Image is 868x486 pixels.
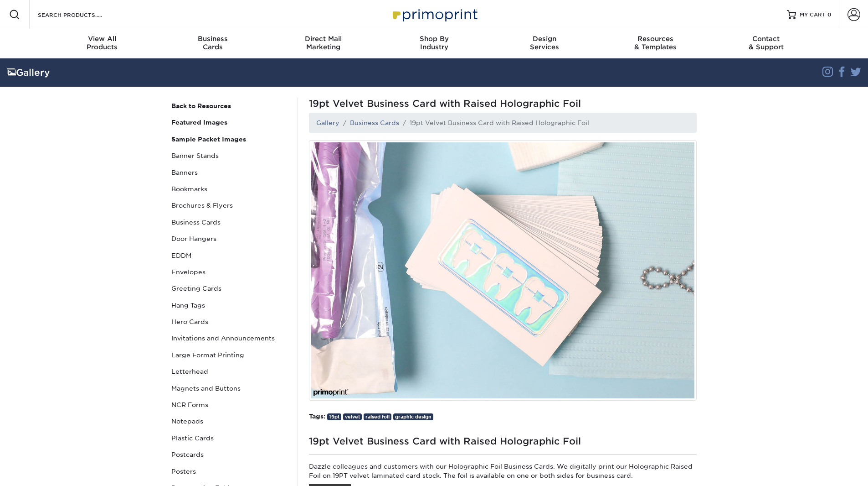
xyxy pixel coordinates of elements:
a: Postcards [168,446,291,463]
a: Notepads [168,413,291,429]
span: Shop By [379,35,489,43]
a: Envelopes [168,264,291,280]
li: 19pt Velvet Business Card with Raised Holographic Foil [399,118,589,127]
a: Brochures & Flyers [168,197,291,214]
a: EDDM [168,247,291,264]
div: Marketing [268,35,379,51]
a: Hero Cards [168,314,291,330]
a: Bookmarks [168,181,291,197]
a: velvet [343,413,362,420]
div: & Support [711,35,822,51]
h1: 19pt Velvet Business Card with Raised Holographic Foil [309,432,697,447]
a: raised foil [364,413,391,420]
a: graphic design [393,413,433,420]
a: DesignServices [489,29,600,58]
a: Magnets and Buttons [168,380,291,397]
div: Products [47,35,158,51]
span: 19pt Velvet Business Card with Raised Holographic Foil [309,98,697,109]
a: View AllProducts [47,29,158,58]
a: Gallery [316,119,339,126]
a: NCR Forms [168,397,291,413]
a: Greeting Cards [168,280,291,297]
span: View All [47,35,158,43]
div: & Templates [600,35,711,51]
span: 0 [827,11,832,18]
a: Direct MailMarketing [268,29,379,58]
a: Large Format Printing [168,347,291,363]
a: Letterhead [168,363,291,380]
a: Plastic Cards [168,430,291,446]
a: Back to Resources [168,98,291,114]
strong: Sample Packet Images [171,136,246,143]
a: Invitations and Announcements [168,330,291,346]
strong: Tags: [309,413,325,420]
span: Design [489,35,600,43]
a: Contact& Support [711,29,822,58]
span: Direct Mail [268,35,379,43]
a: Banners [168,164,291,181]
a: Business Cards [350,119,399,126]
a: BusinessCards [157,29,268,58]
a: Business Cards [168,214,291,230]
span: Resources [600,35,711,43]
img: Primoprint [389,5,480,24]
div: Services [489,35,600,51]
input: SEARCH PRODUCTS..... [37,9,126,20]
a: Sample Packet Images [168,131,291,147]
a: Shop ByIndustry [379,29,489,58]
a: Hang Tags [168,297,291,314]
div: Cards [157,35,268,51]
a: Posters [168,463,291,480]
span: MY CART [800,11,826,19]
a: Featured Images [168,114,291,131]
a: Banner Stands [168,147,291,164]
span: Business [157,35,268,43]
a: Resources& Templates [600,29,711,58]
strong: Featured Images [171,119,227,126]
a: 19pt [327,413,341,420]
div: Industry [379,35,489,51]
img: Demand attention with Holographic Foil Business Cards [309,140,697,401]
a: Door Hangers [168,230,291,247]
span: Contact [711,35,822,43]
